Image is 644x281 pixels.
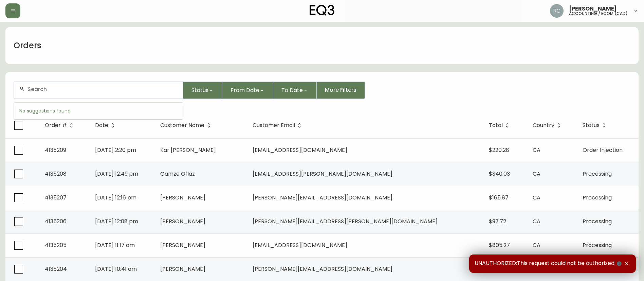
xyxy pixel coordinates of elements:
[95,194,136,201] span: [DATE] 12:16 pm
[583,241,612,249] span: Processing
[45,217,67,225] span: 4135206
[191,86,208,94] span: Status
[231,86,259,94] span: From Date
[583,122,608,128] span: Status
[160,170,195,178] span: Gamze Oflaz
[160,265,205,273] span: [PERSON_NAME]
[14,40,41,51] h1: Orders
[160,146,216,154] span: Kar [PERSON_NAME]
[95,170,138,178] span: [DATE] 12:49 pm
[533,146,540,154] span: CA
[489,146,509,154] span: $220.28
[273,82,317,99] button: To Date
[45,146,66,154] span: 4135209
[583,217,612,225] span: Processing
[489,123,503,127] span: Total
[45,170,67,178] span: 4135208
[489,170,510,178] span: $340.03
[160,194,205,201] span: [PERSON_NAME]
[489,122,512,128] span: Total
[253,194,392,201] span: [PERSON_NAME][EMAIL_ADDRESS][DOMAIN_NAME]
[310,5,335,16] img: logo
[533,194,540,201] span: CA
[569,6,617,12] span: [PERSON_NAME]
[533,241,540,249] span: CA
[253,123,295,127] span: Customer Email
[475,260,623,267] span: UNAUTHORIZED:This request could not be authorized.
[253,170,392,178] span: [EMAIL_ADDRESS][PERSON_NAME][DOMAIN_NAME]
[95,241,135,249] span: [DATE] 11:17 am
[253,122,304,128] span: Customer Email
[583,194,612,201] span: Processing
[95,265,137,273] span: [DATE] 10:41 am
[160,241,205,249] span: [PERSON_NAME]
[253,146,347,154] span: [EMAIL_ADDRESS][DOMAIN_NAME]
[160,122,213,128] span: Customer Name
[95,146,136,154] span: [DATE] 2:20 pm
[550,4,564,18] img: f4ba4e02bd060be8f1386e3ca455bd0e
[317,82,365,99] button: More Filters
[583,170,612,178] span: Processing
[583,146,623,154] span: Order Injection
[45,194,67,201] span: 4135207
[95,122,117,128] span: Date
[253,241,347,249] span: [EMAIL_ADDRESS][DOMAIN_NAME]
[27,86,178,92] input: Search
[45,123,67,127] span: Order #
[183,82,222,99] button: Status
[533,170,540,178] span: CA
[489,241,510,249] span: $805.27
[160,217,205,225] span: [PERSON_NAME]
[253,265,392,273] span: [PERSON_NAME][EMAIL_ADDRESS][DOMAIN_NAME]
[583,123,600,127] span: Status
[160,123,204,127] span: Customer Name
[281,86,303,94] span: To Date
[95,123,108,127] span: Date
[45,265,67,273] span: 4135204
[45,241,67,249] span: 4135205
[95,217,138,225] span: [DATE] 12:08 pm
[533,217,540,225] span: CA
[533,122,563,128] span: Country
[253,217,438,225] span: [PERSON_NAME][EMAIL_ADDRESS][PERSON_NAME][DOMAIN_NAME]
[222,82,273,99] button: From Date
[569,12,628,16] h5: accounting / ecom (cad)
[533,123,554,127] span: Country
[45,122,76,128] span: Order #
[325,86,356,94] span: More Filters
[14,103,183,119] div: No suggestions found
[489,194,509,201] span: $165.87
[489,217,506,225] span: $97.72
